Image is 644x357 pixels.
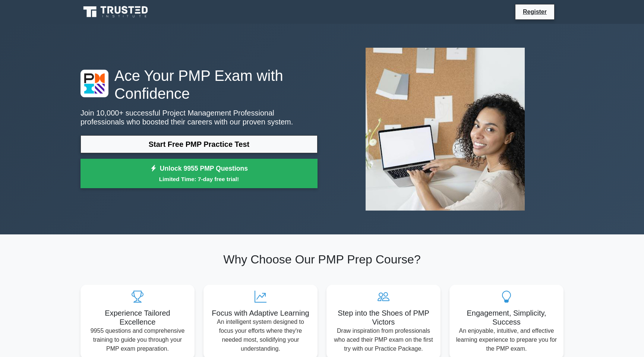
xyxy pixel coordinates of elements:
h1: Ace Your PMP Exam with Confidence [80,67,318,102]
h5: Experience Tailored Excellence [86,309,189,326]
p: An intelligent system designed to focus your efforts where they're needed most, solidifying your ... [209,317,312,353]
a: Start Free PMP Practice Test [80,135,318,153]
a: Register [518,7,551,16]
h5: Focus with Adaptive Learning [209,309,312,317]
h5: Engagement, Simplicity, Success [455,309,558,326]
a: Unlock 9955 PMP QuestionsLimited Time: 7-day free trial! [80,159,318,189]
p: 9955 questions and comprehensive training to guide you through your PMP exam preparation. [86,326,189,353]
h2: Why Choose Our PMP Prep Course? [80,252,563,266]
p: An enjoyable, intuitive, and effective learning experience to prepare you for the PMP exam. [455,326,558,353]
small: Limited Time: 7-day free trial! [90,175,308,183]
p: Draw inspiration from professionals who aced their PMP exam on the first try with our Practice Pa... [332,326,435,353]
p: Join 10,000+ successful Project Management Professional professionals who boosted their careers w... [80,108,318,126]
h5: Step into the Shoes of PMP Victors [332,309,435,326]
